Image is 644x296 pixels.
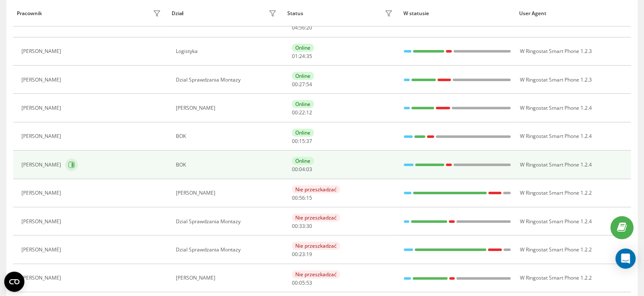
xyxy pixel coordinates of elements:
span: 12 [306,109,312,116]
div: [PERSON_NAME] [21,105,63,111]
div: Logistyka [176,48,278,54]
div: Online [292,44,314,52]
span: 23 [299,251,305,258]
div: [PERSON_NAME] [176,275,278,281]
span: 05 [299,279,305,286]
span: W Ringostat Smart Phone 1.2.4 [520,104,592,111]
span: 37 [306,137,312,145]
span: 00 [292,109,298,116]
div: W statusie [403,11,511,16]
div: [PERSON_NAME] [21,48,63,54]
div: : : [292,82,312,87]
div: Nie przeszkadzać [292,214,340,222]
div: BOK [176,162,278,168]
span: W Ringostat Smart Phone 1.2.3 [520,76,592,83]
div: Open Intercom Messenger [615,248,636,269]
div: Status [287,11,303,16]
div: Pracownik [17,11,42,16]
div: : : [292,223,312,229]
div: [PERSON_NAME] [21,77,63,83]
span: 24 [299,53,305,60]
span: 04 [299,166,305,173]
div: Nie przeszkadzać [292,242,340,250]
span: W Ringostat Smart Phone 1.2.2 [520,274,592,281]
div: [PERSON_NAME] [21,133,63,139]
div: [PERSON_NAME] [176,105,278,111]
span: 00 [292,81,298,88]
span: 00 [292,222,298,230]
div: Nie przeszkadzać [292,270,340,278]
div: [PERSON_NAME] [21,247,63,253]
span: 20 [306,24,312,31]
div: : : [292,280,312,286]
span: W Ringostat Smart Phone 1.2.2 [520,246,592,253]
div: [PERSON_NAME] [176,190,278,196]
span: 01 [292,53,298,60]
div: [PERSON_NAME] [21,190,63,196]
div: Dzial Sprawdzania Montazy [176,77,278,83]
span: W Ringostat Smart Phone 1.2.2 [520,189,592,196]
div: [PERSON_NAME] [21,162,63,168]
span: 35 [306,53,312,60]
span: 56 [299,194,305,201]
div: Nie przeszkadzać [292,185,340,193]
div: : : [292,195,312,201]
span: 22 [299,109,305,116]
span: 00 [292,166,298,173]
span: 53 [306,279,312,286]
span: 15 [299,137,305,145]
span: 04 [292,24,298,31]
span: 15 [306,194,312,201]
button: Open CMP widget [4,272,24,292]
span: 00 [292,194,298,201]
div: : : [292,166,312,172]
div: BOK [176,133,278,139]
div: Online [292,129,314,137]
span: W Ringostat Smart Phone 1.2.4 [520,218,592,225]
div: Online [292,72,314,80]
div: Dział [172,11,183,16]
div: : : [292,53,312,59]
span: 56 [299,24,305,31]
span: W Ringostat Smart Phone 1.2.3 [520,48,592,55]
span: 54 [306,81,312,88]
span: 30 [306,222,312,230]
span: 19 [306,251,312,258]
div: : : [292,138,312,144]
div: Online [292,157,314,165]
div: [PERSON_NAME] [21,219,63,225]
span: 33 [299,222,305,230]
div: [PERSON_NAME] [21,275,63,281]
div: : : [292,110,312,116]
span: 00 [292,279,298,286]
span: W Ringostat Smart Phone 1.2.4 [520,132,592,140]
span: 00 [292,251,298,258]
span: 03 [306,166,312,173]
div: User Agent [519,11,627,16]
span: W Ringostat Smart Phone 1.2.4 [520,161,592,168]
div: Dzial Sprawdzania Montazy [176,247,278,253]
span: 00 [292,137,298,145]
div: Dzial Sprawdzania Montazy [176,219,278,225]
span: 27 [299,81,305,88]
div: : : [292,25,312,31]
div: Online [292,100,314,108]
div: : : [292,251,312,257]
